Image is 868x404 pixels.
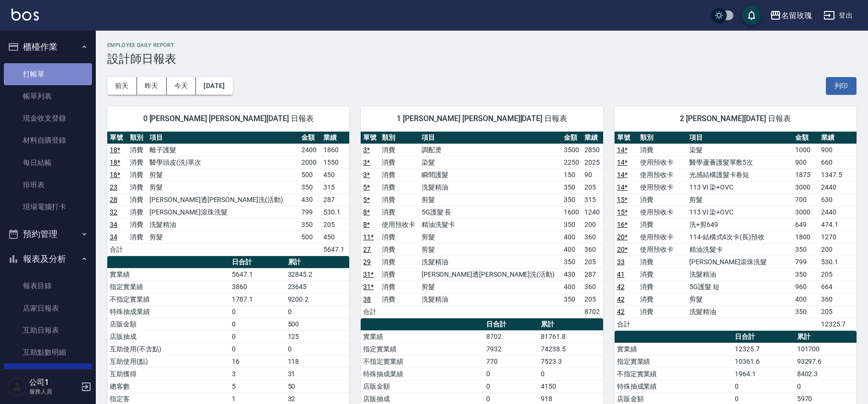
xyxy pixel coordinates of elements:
td: 消費 [379,256,419,268]
td: [PERSON_NAME]透[PERSON_NAME]洗(活動) [419,268,562,281]
a: 33 [617,258,625,266]
td: 7523.3 [538,355,603,368]
td: 消費 [638,268,686,281]
td: 5647.1 [321,243,349,256]
td: 指定實業績 [361,343,484,355]
td: 1270 [819,231,857,243]
td: 8702 [582,305,603,318]
th: 金額 [561,132,582,144]
td: 實業績 [361,330,484,343]
td: 799 [793,256,819,268]
td: 1787.1 [229,293,286,305]
td: 500 [299,168,321,181]
th: 金額 [299,132,321,144]
td: 200 [582,218,603,231]
th: 累計 [286,256,350,269]
button: 櫃檯作業 [4,34,92,59]
td: 消費 [379,281,419,293]
td: 350 [561,218,582,231]
td: 消費 [638,193,686,206]
a: 34 [110,221,117,228]
a: 42 [617,308,625,315]
td: 2250 [561,156,582,168]
td: 3000 [793,206,819,218]
td: 0 [795,380,857,393]
span: 1 [PERSON_NAME] [PERSON_NAME][DATE] 日報表 [372,114,591,123]
td: 消費 [379,144,419,156]
td: 剪髮 [419,193,562,206]
td: 消費 [638,218,686,231]
button: 昨天 [137,77,167,95]
td: 使用預收卡 [379,218,419,231]
td: 113 VI 染+OVC [687,181,793,193]
p: 服務人員 [29,387,78,396]
td: [PERSON_NAME]滾珠洗髮 [687,256,793,268]
td: 400 [561,243,582,256]
button: 報表及分析 [4,247,92,271]
th: 項目 [147,132,299,144]
a: 38 [363,295,371,303]
td: 使用預收卡 [638,181,686,193]
a: 28 [110,196,117,203]
div: 名留玫瑰 [781,10,812,22]
td: 合計 [615,318,638,330]
td: 1875 [793,168,819,181]
td: 12325.7 [732,343,794,355]
td: 不指定實業績 [615,368,733,380]
td: 不指定實業績 [107,293,229,305]
button: 列印 [826,77,857,95]
table: a dense table [361,132,603,318]
th: 單號 [615,132,638,144]
button: 登出 [820,7,857,24]
td: 指定實業績 [107,281,229,293]
td: 350 [793,305,819,318]
th: 累計 [795,331,857,343]
td: 350 [561,181,582,193]
td: 5647.1 [229,268,286,281]
td: 0 [484,380,538,393]
td: 3860 [229,281,286,293]
td: 0 [732,380,794,393]
td: 消費 [638,256,686,268]
td: 消費 [638,281,686,293]
th: 單號 [361,132,379,144]
a: 42 [617,283,625,291]
td: 洗髮精油 [687,268,793,281]
td: 2850 [582,144,603,156]
td: 530.1 [819,256,857,268]
td: 7932 [484,343,538,355]
td: 總客數 [107,380,229,393]
a: 排班表 [4,174,92,196]
td: 醫學蘆薈護髮單敷5次 [687,156,793,168]
td: 205 [582,181,603,193]
th: 類別 [379,132,419,144]
td: 1550 [321,156,349,168]
td: 1240 [582,206,603,218]
td: 消費 [127,156,148,168]
td: 1600 [561,206,582,218]
td: 染髮 [419,156,562,168]
td: 125 [286,330,350,343]
img: Logo [11,9,39,21]
td: 500 [299,231,321,243]
td: 3500 [561,144,582,156]
td: 23645 [286,281,350,293]
td: 醫學頭皮(洗)單次 [147,156,299,168]
td: 350 [299,218,321,231]
td: 90 [582,168,603,181]
td: 0 [286,305,350,318]
td: 474.1 [819,218,857,231]
td: 113 VI 染+OVC [687,206,793,218]
td: 1860 [321,144,349,156]
th: 業績 [819,132,857,144]
td: 特殊抽成業績 [615,380,733,393]
td: 350 [561,293,582,305]
td: 150 [561,168,582,181]
td: 118 [286,355,350,368]
td: 350 [561,193,582,206]
td: 剪髮 [419,281,562,293]
td: 93297.6 [795,355,857,368]
td: 互助使用(點) [107,355,229,368]
span: 2 [PERSON_NAME][DATE] 日報表 [626,114,845,123]
td: 500 [286,318,350,330]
